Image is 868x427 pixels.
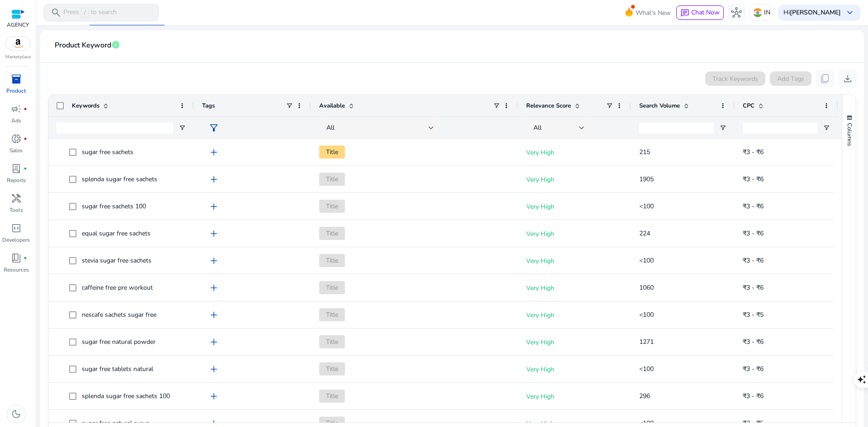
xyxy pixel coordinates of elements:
[764,5,770,20] p: IN
[639,102,680,110] span: Search Volume
[24,107,27,111] span: fiber_manual_record
[639,392,650,400] span: 296
[842,73,853,84] span: download
[319,227,345,240] span: Title
[526,333,623,352] p: Very High
[823,124,830,131] button: Open Filter Menu
[9,206,23,214] p: Tools
[82,229,151,238] span: equal sugar free sachets
[24,137,27,141] span: fiber_manual_record
[179,124,186,131] button: Open Filter Menu
[319,200,345,213] span: Title
[691,8,720,17] span: Chat Now
[11,408,22,419] span: dark_mode
[790,8,841,17] b: [PERSON_NAME]
[639,148,650,156] span: 215
[72,102,99,110] span: Keywords
[743,338,764,346] span: ₹3 - ₹6
[319,173,345,186] span: Title
[82,283,153,292] span: caffeine free pre workout
[2,236,30,244] p: Developers
[11,103,22,114] span: campaign
[753,8,762,17] img: in.svg
[526,387,623,406] p: Very High
[676,5,724,20] button: chatChat Now
[51,7,61,18] span: search
[639,338,654,346] span: 1271
[82,338,156,346] span: sugar free natural powder
[82,256,151,265] span: stevia sugar free sachets
[11,223,22,234] span: code_blocks
[743,122,817,133] input: CPC Filter Input
[208,228,219,239] span: add
[208,201,219,212] span: add
[526,279,623,297] p: Very High
[202,102,215,110] span: Tags
[526,252,623,270] p: Very High
[208,147,219,158] span: add
[731,7,742,18] span: hub
[82,148,133,156] span: sugar free sachets
[526,360,623,379] p: Very High
[208,337,219,347] span: add
[639,175,654,183] span: 1905
[526,170,623,189] p: Very High
[6,87,26,95] p: Product
[6,37,30,50] img: amazon.svg
[743,202,764,211] span: ₹3 - ₹6
[526,306,623,324] p: Very High
[319,102,345,110] span: Available
[7,21,29,29] p: AGENCY
[82,365,153,373] span: sugar free tablets natural
[208,391,219,402] span: add
[7,176,26,184] p: Reports
[319,308,345,321] span: Title
[326,123,335,132] span: All
[844,7,855,18] span: keyboard_arrow_down
[639,202,654,211] span: <100
[208,282,219,293] span: add
[319,335,345,348] span: Title
[526,197,623,216] p: Very High
[208,122,219,133] span: filter_alt
[639,365,654,373] span: <100
[526,143,623,162] p: Very High
[639,256,654,265] span: <100
[533,123,542,132] span: All
[208,255,219,266] span: add
[55,38,111,53] span: Product Keyword
[319,362,345,375] span: Title
[526,102,571,110] span: Relevance Score
[639,122,714,133] input: Search Volume Filter Input
[743,365,764,373] span: ₹3 - ₹6
[639,283,654,292] span: 1060
[11,133,22,144] span: donut_small
[743,392,764,400] span: ₹3 - ₹6
[11,163,22,174] span: lab_profile
[319,145,345,159] span: Title
[743,175,764,183] span: ₹3 - ₹6
[82,202,146,211] span: sugar free sachets 100
[5,54,31,61] p: Marketplace
[11,193,22,204] span: handyman
[743,256,764,265] span: ₹3 - ₹6
[319,281,345,294] span: Title
[639,229,650,238] span: 224
[111,40,120,49] span: info
[743,102,755,110] span: CPC
[82,392,170,400] span: splenda sugar free sachets 100
[11,74,22,84] span: inventory_2
[24,167,27,170] span: fiber_manual_record
[526,225,623,243] p: Very High
[9,146,23,155] p: Sales
[743,310,764,319] span: ₹3 - ₹5
[82,175,157,183] span: splenda sugar free sachets
[743,283,764,292] span: ₹3 - ₹6
[319,254,345,267] span: Title
[845,123,854,146] span: Columns
[680,9,689,18] span: chat
[208,364,219,375] span: add
[743,229,764,238] span: ₹3 - ₹6
[639,310,654,319] span: <100
[208,174,219,185] span: add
